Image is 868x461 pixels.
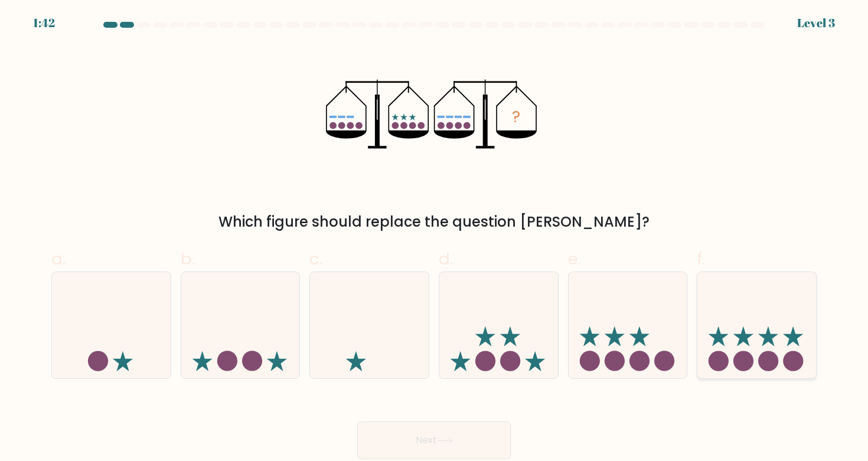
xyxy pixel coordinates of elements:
span: e. [568,247,581,270]
button: Next [357,421,511,459]
span: f. [697,247,705,270]
div: Which figure should replace the question [PERSON_NAME]? [58,211,810,233]
div: Level 3 [797,14,835,32]
span: d. [439,247,453,270]
span: a. [51,247,66,270]
span: c. [309,247,322,270]
span: b. [181,247,195,270]
tspan: ? [513,105,521,128]
div: 1:42 [33,14,55,32]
